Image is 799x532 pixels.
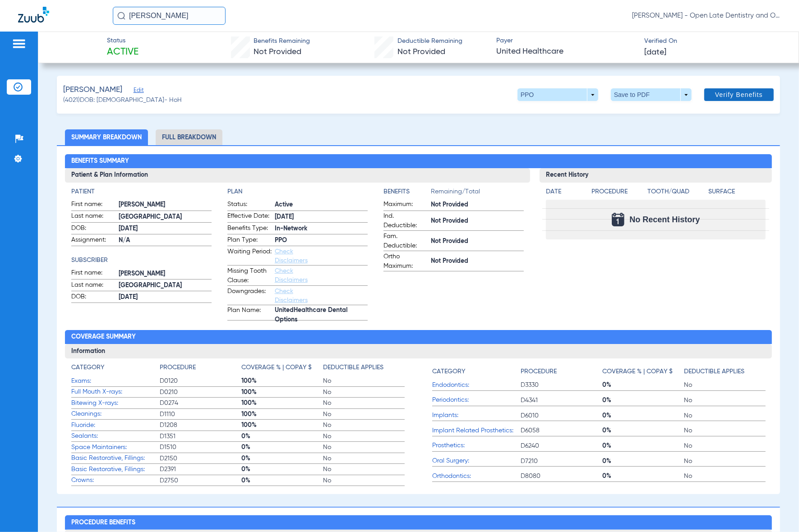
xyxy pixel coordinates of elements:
app-breakdown-title: Category [432,363,521,380]
iframe: Chat Widget [754,489,799,532]
span: Payer [496,36,636,46]
h2: Procedure Benefits [65,515,772,530]
span: Periodontics: [432,395,521,405]
span: Status: [227,200,272,211]
span: Missing Tooth Clause: [227,266,272,285]
span: Active [275,200,368,210]
span: D0120 [160,376,241,385]
span: N/A [119,236,212,245]
span: D3330 [521,381,602,390]
span: Deductible Remaining [397,37,462,46]
span: Not Provided [254,48,301,56]
span: No [684,441,766,450]
app-breakdown-title: Procedure [591,187,645,200]
span: 0% [602,411,684,420]
h3: Information [65,344,772,358]
h4: Benefits [383,187,431,197]
span: No [323,399,405,408]
a: Check Disclaimers [275,248,308,264]
span: No [323,476,405,485]
span: 0% [241,476,323,485]
span: No [323,388,405,397]
span: Remaining/Total [431,187,524,200]
span: Crowns: [71,476,160,485]
span: 0% [241,454,323,463]
span: 0% [241,432,323,441]
h4: Plan [227,187,368,197]
span: No [323,454,405,463]
span: PPO [275,236,368,245]
span: [DATE] [275,212,368,222]
h4: Tooth/Quad [647,187,705,197]
span: First name: [71,268,115,279]
span: [DATE] [119,293,212,302]
app-breakdown-title: Surface [708,187,766,200]
span: Not Provided [431,200,524,210]
span: Plan Type: [227,235,272,246]
h4: Patient [71,187,212,197]
span: Active [107,46,139,59]
app-breakdown-title: Procedure [160,363,241,376]
span: Effective Date: [227,211,272,222]
h4: Procedure [160,363,196,372]
span: Waiting Period: [227,247,272,265]
app-breakdown-title: Deductible Applies [684,363,766,380]
h4: Category [71,363,104,372]
span: [PERSON_NAME] [63,84,122,96]
app-breakdown-title: Tooth/Quad [647,187,705,200]
button: Save to PDF [611,88,692,101]
span: DOB: [71,292,115,303]
span: D8080 [521,472,602,481]
span: Assignment: [71,235,115,246]
h4: Category [432,367,465,376]
span: Verify Benefits [715,91,763,98]
span: [GEOGRAPHIC_DATA] [119,212,212,222]
span: Space Maintainers: [71,443,160,452]
span: 0% [241,465,323,474]
span: In-Network [275,224,368,234]
span: Oral Surgery: [432,456,521,466]
img: Calendar [612,213,624,226]
li: Full Breakdown [156,129,222,145]
span: Basic Restorative, Fillings: [71,454,160,463]
span: D1208 [160,421,241,430]
span: [GEOGRAPHIC_DATA] [119,281,212,290]
span: Cleanings: [71,409,160,419]
span: D2150 [160,454,241,463]
a: Check Disclaimers [275,288,308,303]
span: 0% [602,396,684,405]
span: Fluoride: [71,421,160,430]
span: 0% [241,443,323,452]
span: Maximum: [383,200,428,211]
h2: Benefits Summary [65,154,772,169]
span: D1110 [160,410,241,419]
span: No [684,411,766,420]
span: 0% [602,426,684,435]
span: Last name: [71,211,115,222]
span: No [684,457,766,466]
span: D4341 [521,396,602,405]
span: No [684,381,766,390]
h3: Patient & Plan Information [65,168,530,183]
span: UnitedHealthcare Dental Options [275,311,368,320]
span: No [323,443,405,452]
span: Ind. Deductible: [383,211,428,230]
span: No [323,465,405,474]
h4: Deductible Applies [323,363,383,372]
span: Downgrades: [227,287,272,305]
span: No [323,376,405,385]
img: Zuub Logo [18,7,49,23]
span: D0274 [160,399,241,408]
input: Search for patients [113,7,226,25]
app-breakdown-title: Coverage % | Copay $ [241,363,323,376]
h4: Coverage % | Copay $ [602,367,673,376]
span: No [684,472,766,481]
span: Plan Name: [227,306,272,320]
span: Benefits Remaining [254,37,310,46]
span: 0% [602,381,684,390]
span: D7210 [521,457,602,466]
span: Not Provided [431,257,524,266]
span: No [323,410,405,419]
